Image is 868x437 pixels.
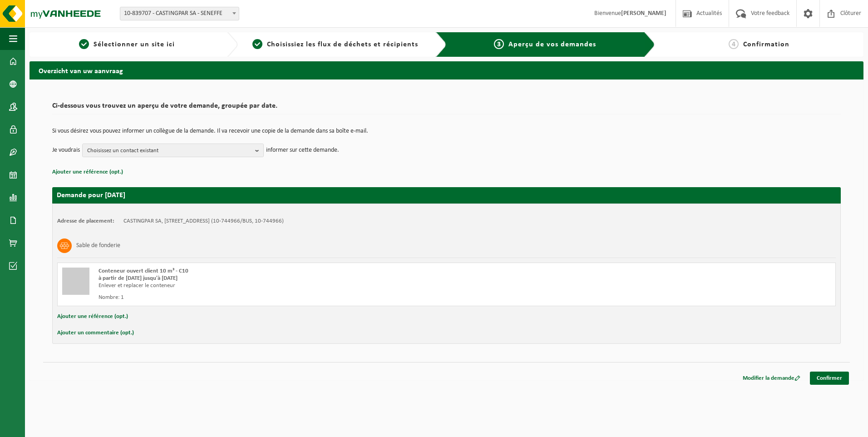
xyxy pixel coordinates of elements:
span: 10-839707 - CASTINGPAR SA - SENEFFE [120,7,239,20]
button: Ajouter une référence (opt.) [57,311,128,323]
strong: [PERSON_NAME] [621,10,666,17]
span: Choisissez un contact existant [87,144,252,158]
p: Je voudrais [52,144,80,157]
span: Conteneur ouvert client 10 m³ - C10 [99,268,188,274]
div: Enlever et replacer le conteneur [99,282,483,289]
span: 2 [252,39,262,49]
a: Confirmer [810,372,849,385]
button: Ajouter un commentaire (opt.) [57,327,134,339]
div: Nombre: 1 [99,294,483,301]
a: Modifier la demande [736,372,807,385]
a: 2Choisissiez les flux de déchets et récipients [242,39,428,50]
p: Si vous désirez vous pouvez informer un collègue de la demande. Il va recevoir une copie de la de... [52,128,841,134]
span: 4 [729,39,739,49]
h2: Ci-dessous vous trouvez un aperçu de votre demande, groupée par date. [52,102,841,114]
td: CASTINGPAR SA, [STREET_ADDRESS] (10-744966/BUS, 10-744966) [123,218,284,225]
button: Choisissez un contact existant [82,144,264,157]
strong: Adresse de placement: [57,218,114,224]
span: 3 [494,39,504,49]
strong: à partir de [DATE] jusqu'à [DATE] [99,275,178,281]
span: 1 [79,39,89,49]
span: Choisissiez les flux de déchets et récipients [267,41,418,48]
a: 1Sélectionner un site ici [34,39,220,50]
h2: Overzicht van uw aanvraag [30,61,863,79]
p: informer sur cette demande. [266,144,339,157]
button: Ajouter une référence (opt.) [52,166,123,178]
h3: Sable de fonderie [76,238,120,253]
span: Sélectionner un site ici [94,41,175,48]
strong: Demande pour [DATE] [57,192,125,199]
span: 10-839707 - CASTINGPAR SA - SENEFFE [120,7,239,20]
span: Aperçu de vos demandes [508,41,596,48]
span: Confirmation [743,41,789,48]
